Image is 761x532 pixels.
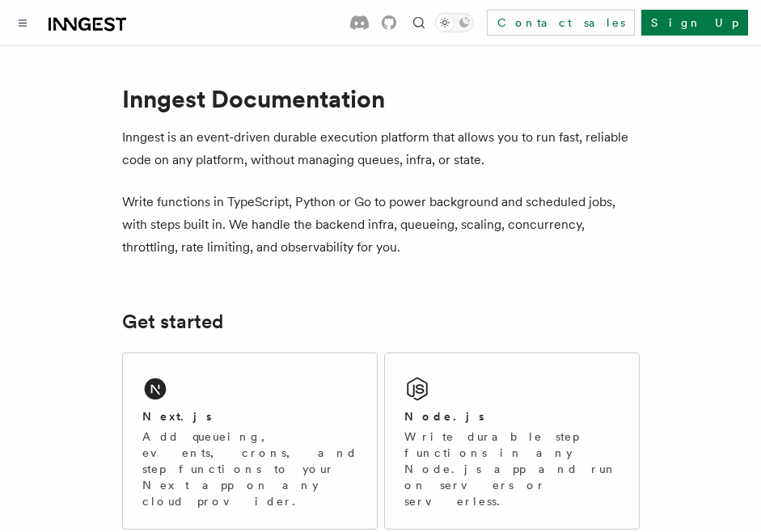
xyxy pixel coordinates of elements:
a: Node.jsWrite durable step functions in any Node.js app and run on servers or serverless. [384,353,640,530]
button: Find something... [409,13,429,32]
p: Add queueing, events, crons, and step functions to your Next app on any cloud provider. [142,429,357,509]
h2: Next.js [142,408,212,424]
button: Toggle navigation [13,13,32,32]
p: Write durable step functions in any Node.js app and run on servers or serverless. [404,429,619,509]
a: Contact sales [487,10,635,36]
a: Get started [122,310,223,333]
a: Next.jsAdd queueing, events, crons, and step functions to your Next app on any cloud provider. [122,353,378,530]
h2: Node.js [404,408,484,424]
a: Sign Up [641,10,748,36]
p: Inngest is an event-driven durable execution platform that allows you to run fast, reliable code ... [122,126,640,171]
h1: Inngest Documentation [122,84,640,113]
p: Write functions in TypeScript, Python or Go to power background and scheduled jobs, with steps bu... [122,191,640,259]
button: Toggle dark mode [435,13,474,32]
